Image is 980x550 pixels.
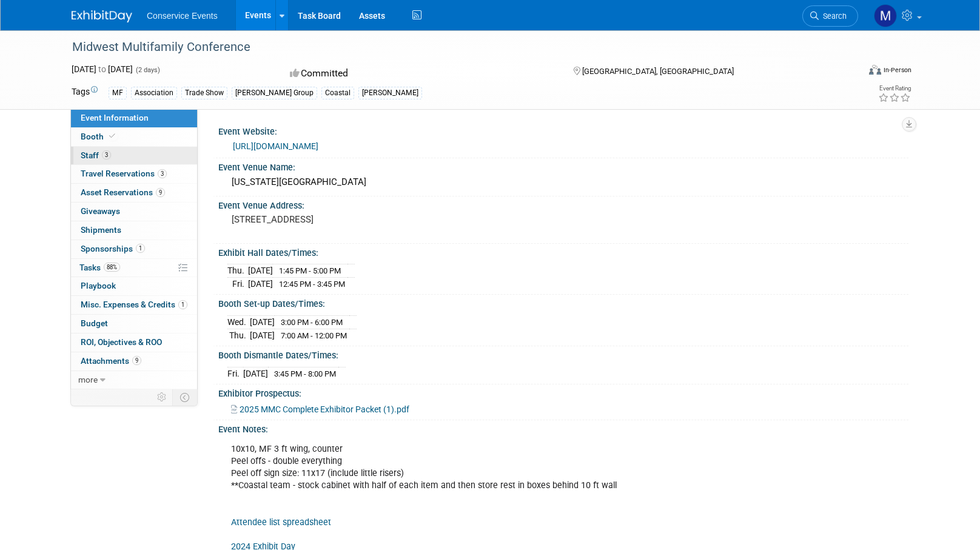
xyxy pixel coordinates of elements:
span: to [96,64,108,74]
div: Exhibitor Prospectus: [218,384,908,400]
a: Attachments9 [71,352,197,371]
a: Attendee list spreadsheet [231,517,331,528]
span: 3 [102,150,111,159]
a: Giveaways [71,203,197,221]
a: Staff3 [71,147,197,165]
a: Sponsorships1 [71,240,197,258]
span: Budget [81,318,108,328]
a: Playbook [71,277,197,295]
a: Booth [71,128,197,146]
span: 88% [104,263,120,272]
span: Search [819,12,847,21]
td: [DATE] [248,277,273,290]
td: Thu. [227,264,248,278]
div: Exhibit Hall Dates/Times: [218,244,908,259]
td: Tags [72,86,98,99]
div: [PERSON_NAME] [358,87,422,99]
span: 12:45 PM - 3:45 PM [279,280,345,289]
span: Attachments [81,356,141,366]
div: Event Notes: [218,420,908,435]
span: 2025 MMC Complete Exhibitor Packet (1).pdf [240,404,409,414]
span: Staff [81,150,111,160]
div: Midwest Multifamily Conference [68,36,840,58]
a: Tasks88% [71,259,197,277]
div: In-Person [883,65,911,75]
img: ExhibitDay [72,10,132,22]
span: 1 [136,244,145,253]
td: [DATE] [250,329,275,341]
span: Conservice Events [147,11,218,21]
img: Format-Inperson.png [869,65,881,75]
div: [US_STATE][GEOGRAPHIC_DATA] [227,173,899,192]
div: Coastal [321,87,354,99]
span: ROI, Objectives & ROO [81,337,162,347]
span: (2 days) [135,66,160,74]
span: Event Information [81,113,149,122]
span: [GEOGRAPHIC_DATA], [GEOGRAPHIC_DATA] [582,67,734,76]
span: Sponsorships [81,244,145,253]
td: [DATE] [250,315,275,329]
span: 3:45 PM - 8:00 PM [274,369,336,378]
span: Giveaways [81,206,120,216]
a: Budget [71,315,197,333]
a: more [71,371,197,389]
div: Committed [286,63,554,84]
td: [DATE] [243,367,268,380]
div: [PERSON_NAME] Group [232,87,317,99]
span: 9 [132,356,141,365]
div: Trade Show [181,87,227,99]
span: 3 [158,169,167,178]
span: more [78,375,98,384]
span: 7:00 AM - 12:00 PM [281,331,347,340]
span: Shipments [81,225,121,235]
a: Misc. Expenses & Credits1 [71,296,197,314]
span: [DATE] [DATE] [72,64,133,74]
div: Booth Dismantle Dates/Times: [218,346,908,361]
span: Travel Reservations [81,169,167,178]
a: Search [802,5,858,27]
td: Personalize Event Tab Strip [152,389,173,405]
td: Wed. [227,315,250,329]
span: 3:00 PM - 6:00 PM [281,318,343,327]
a: Asset Reservations9 [71,184,197,202]
span: Misc. Expenses & Credits [81,300,187,309]
span: Playbook [81,281,116,290]
div: Event Venue Name: [218,158,908,173]
a: ROI, Objectives & ROO [71,334,197,352]
img: Marley Staker [874,4,897,27]
td: Fri. [227,367,243,380]
a: Event Information [71,109,197,127]
span: 9 [156,188,165,197]
div: Association [131,87,177,99]
span: 1:45 PM - 5:00 PM [279,266,341,275]
span: Booth [81,132,118,141]
div: Event Venue Address: [218,196,908,212]
div: Event Website: [218,122,908,138]
td: Thu. [227,329,250,341]
a: Travel Reservations3 [71,165,197,183]
span: Asset Reservations [81,187,165,197]
td: Fri. [227,277,248,290]
div: Event Rating [878,86,911,92]
td: [DATE] [248,264,273,278]
a: [URL][DOMAIN_NAME] [233,141,318,151]
pre: [STREET_ADDRESS] [232,214,492,225]
div: MF [109,87,127,99]
div: Event Format [787,63,911,81]
i: Booth reservation complete [109,133,115,139]
a: 2025 MMC Complete Exhibitor Packet (1).pdf [231,404,409,414]
div: Booth Set-up Dates/Times: [218,295,908,310]
span: Tasks [79,263,120,272]
td: Toggle Event Tabs [173,389,198,405]
a: Shipments [71,221,197,240]
span: 1 [178,300,187,309]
